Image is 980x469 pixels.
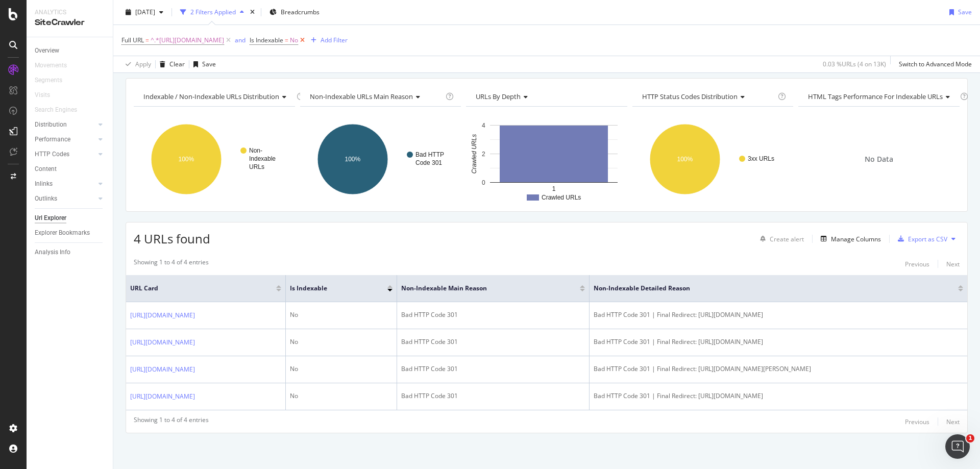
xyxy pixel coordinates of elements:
[35,119,67,130] div: Distribution
[179,156,194,163] text: 100%
[321,36,348,44] div: Add Filter
[134,258,209,270] div: Showing 1 to 4 of 4 entries
[145,36,149,44] span: =
[35,193,95,204] a: Outlinks
[594,310,963,319] div: Bad HTTP Code 301 | Final Redirect: [URL][DOMAIN_NAME]
[35,105,87,115] a: Search Engines
[35,164,106,175] a: Content
[482,179,485,186] text: 0
[35,247,70,258] div: Analysis Info
[817,233,881,245] button: Manage Columns
[908,235,947,243] div: Export as CSV
[135,60,151,68] div: Apply
[290,284,372,293] span: Is Indexable
[35,8,105,17] div: Analytics
[290,337,393,347] div: No
[35,228,106,238] a: Explorer Bookmarks
[466,115,626,204] svg: A chart.
[135,8,155,16] span: 2025 Sep. 8th
[141,88,295,105] h4: Indexable / Non-Indexable URLs Distribution
[35,134,70,145] div: Performance
[35,105,77,115] div: Search Engines
[235,35,246,45] button: and
[945,434,970,459] iframe: Intercom live chat
[290,310,393,319] div: No
[401,284,565,293] span: Non-Indexable Main Reason
[249,155,276,162] text: Indexable
[202,60,216,68] div: Save
[134,230,210,247] span: 4 URLs found
[35,60,77,71] a: Movements
[594,284,943,293] span: Non-Indexable Detailed Reason
[249,147,262,154] text: Non-
[130,337,195,348] a: [URL][DOMAIN_NAME]
[35,45,59,56] div: Overview
[756,231,804,247] button: Create alert
[35,90,50,101] div: Visits
[345,156,360,163] text: 100%
[35,134,95,145] a: Performance
[35,164,57,175] div: Content
[189,56,216,72] button: Save
[471,134,478,174] text: Crawled URLs
[474,88,618,105] h4: URLs by Depth
[169,60,185,68] div: Clear
[35,149,95,160] a: HTTP Codes
[542,194,581,201] text: Crawled URLs
[35,179,53,189] div: Inlinks
[865,154,893,164] span: No Data
[594,337,963,347] div: Bad HTTP Code 301 | Final Redirect: [URL][DOMAIN_NAME]
[300,115,460,204] svg: A chart.
[946,417,960,426] div: Next
[966,434,974,442] span: 1
[401,310,585,319] div: Bad HTTP Code 301
[35,90,60,101] a: Visits
[899,60,972,68] div: Switch to Advanced Mode
[640,88,776,105] h4: HTTP Status Codes Distribution
[121,56,151,72] button: Apply
[642,92,738,101] span: HTTP Status Codes Distribution
[401,364,585,374] div: Bad HTTP Code 301
[35,119,95,130] a: Distribution
[808,92,943,101] span: HTML Tags Performance for Indexable URLs
[143,92,279,101] span: Indexable / Non-Indexable URLs distribution
[290,364,393,374] div: No
[831,235,881,243] div: Manage Columns
[35,75,62,86] div: Segments
[823,60,886,68] div: 0.03 % URLs ( 4 on 13K )
[35,213,66,224] div: Url Explorer
[35,60,67,71] div: Movements
[401,337,585,347] div: Bad HTTP Code 301
[905,415,929,428] button: Previous
[307,34,348,46] button: Add Filter
[946,260,960,268] div: Next
[290,33,298,47] span: No
[632,115,792,204] svg: A chart.
[35,247,106,258] a: Analysis Info
[130,364,195,375] a: [URL][DOMAIN_NAME]
[134,415,209,428] div: Showing 1 to 4 of 4 entries
[35,193,57,204] div: Outlinks
[905,417,929,426] div: Previous
[121,4,167,20] button: [DATE]
[290,391,393,401] div: No
[35,17,105,29] div: SiteCrawler
[156,56,185,72] button: Clear
[806,88,958,105] h4: HTML Tags Performance for Indexable URLs
[190,8,236,16] div: 2 Filters Applied
[945,4,972,20] button: Save
[121,36,144,44] span: Full URL
[265,4,324,20] button: Breadcrumbs
[35,213,106,224] a: Url Explorer
[130,284,274,293] span: URL Card
[281,8,320,16] span: Breadcrumbs
[770,235,804,243] div: Create alert
[401,391,585,401] div: Bad HTTP Code 301
[176,4,248,20] button: 2 Filters Applied
[248,7,257,17] div: times
[594,364,963,374] div: Bad HTTP Code 301 | Final Redirect: [URL][DOMAIN_NAME][PERSON_NAME]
